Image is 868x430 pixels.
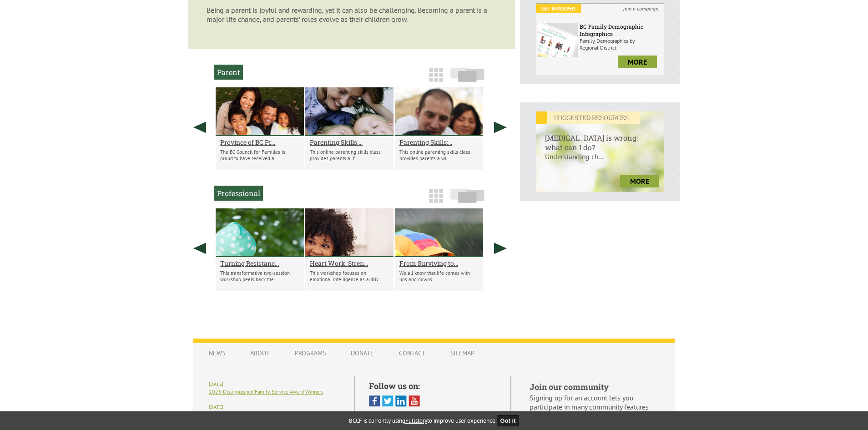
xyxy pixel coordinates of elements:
h5: Join our community [530,381,659,392]
li: Province of BC Proclaims Family Week [216,87,304,170]
button: Got it [497,415,520,426]
a: Contact [390,344,434,362]
a: Sitemap [441,344,484,362]
img: grid-icon.png [429,68,443,82]
img: grid-icon.png [429,189,443,203]
a: Grid View [426,193,446,207]
em: SUGGESTED RESOURCES [536,111,640,124]
a: Slide View [448,193,487,207]
a: Province of BC Pr... [220,138,299,147]
li: Parenting Skills: 0-5, 2 [395,87,483,170]
li: Heart Work: Strengthening Emotional Intelligence to boost our wellbeing and support others [305,208,394,291]
a: Parenting Skills:... [399,138,479,147]
p: We all know that life comes with ups and downs. [399,270,479,283]
a: About [241,344,279,362]
a: 2025 Distinguished Family Service Award Winners [209,388,323,395]
a: Donate [342,344,383,362]
a: Parenting Skills:... [310,138,389,147]
em: Get Involved [536,4,581,13]
h6: [MEDICAL_DATA] is wrong: what can I do? [536,124,664,152]
p: The BC Council for Families is proud to have received a ... [220,149,299,162]
p: Being a parent is joyful and rewarding, yet it can also be challenging. Becoming a parent is a ma... [207,5,497,24]
li: Turning Resistance into Resilience: A Workshop on Shame and Parent Engagement [216,208,304,291]
a: Grid View [426,72,446,86]
h2: Parent [214,65,243,80]
img: Facebook [369,395,380,407]
img: You Tube [409,395,420,407]
a: Turning Resistanc... [220,259,299,268]
img: slide-icon.png [450,67,484,82]
img: slide-icon.png [450,188,484,203]
li: Parenting Skills: 5-13, 2 [305,87,394,170]
img: Twitter [382,395,394,407]
img: Linked In [395,395,407,407]
h2: Professional [214,186,263,201]
p: Signing up for an account lets you participate in many community features such as comments, surve... [530,393,659,430]
i: join a campaign [618,4,664,13]
a: more [620,175,659,187]
p: This online parenting skills class provides parents a wi... [399,149,479,162]
a: more [618,56,657,68]
h6: [DATE] [209,381,341,387]
a: News [200,344,234,362]
a: Fullstory [405,417,427,425]
h6: [DATE] [209,404,341,410]
p: This workshop focuses on emotional intelligence as a driv... [310,270,389,283]
h6: BC Family Demographic Infographics [580,23,661,37]
h5: Follow us on: [369,380,497,391]
a: Heart Work: Stren... [310,259,389,268]
p: Family Demographics by Regional District [580,37,661,51]
li: From Surviving to Thriving: Growing Resilience for Weathering Life's Storms [395,208,483,291]
a: From Surviving to... [399,259,479,268]
a: Programs [286,344,335,362]
p: This online parenting skills class provides parents a f... [310,149,389,162]
a: Slide View [448,72,487,86]
p: This transformative two-session workshop peels back the ... [220,270,299,283]
a: BCCF Hosts 48th AGM [209,411,259,418]
p: Understanding ch... [536,152,664,170]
